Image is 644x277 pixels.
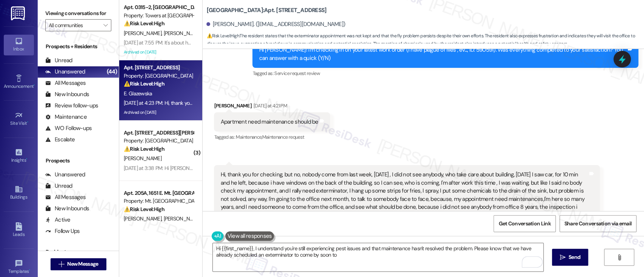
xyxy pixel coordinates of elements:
div: WO Follow-ups [45,124,92,132]
div: Escalate [45,136,75,144]
button: Share Conversation via email [559,215,636,232]
div: All Messages [45,79,86,87]
div: Archived on [DATE] [123,47,194,57]
div: [PERSON_NAME]. ([EMAIL_ADDRESS][DOMAIN_NAME]) [206,20,345,28]
a: Leads [4,220,34,240]
span: Send [569,253,580,261]
strong: ⚠️ Risk Level: High [124,145,164,152]
button: New Message [51,258,106,270]
div: All Messages [45,193,86,201]
div: Property: [GEOGRAPHIC_DATA] [124,137,194,145]
div: Review follow-ups [45,102,98,110]
strong: ⚠️ Risk Level: High [124,206,164,213]
div: Apartment need maintenance should be [220,118,318,126]
div: New Inbounds [45,205,89,213]
strong: ⚠️ Risk Level: High [206,33,239,39]
div: Follow Ups [45,227,80,235]
span: [PERSON_NAME] [164,215,201,222]
span: [PERSON_NAME] [124,155,161,162]
i:  [560,254,566,260]
strong: ⚠️ Risk Level: High [124,20,164,27]
div: Unanswered [45,171,85,179]
div: Property: Mt. [GEOGRAPHIC_DATA] [124,197,194,205]
div: Tagged as: [252,68,638,79]
a: Insights • [4,146,34,166]
div: Unread [45,57,72,64]
span: E. Glazewska [124,90,152,97]
span: New Message [67,260,98,268]
a: Site Visit • [4,109,34,129]
div: Active [45,216,71,224]
button: Get Conversation Link [493,215,555,232]
strong: ⚠️ Risk Level: High [124,80,164,87]
i:  [616,254,622,260]
span: Service request review [274,70,320,77]
b: [GEOGRAPHIC_DATA]: Apt. [STREET_ADDRESS] [206,6,326,14]
span: Maintenance request [262,134,304,140]
span: [PERSON_NAME] [124,30,164,37]
div: Unread [45,182,72,190]
span: • [26,156,27,162]
div: Unanswered [45,68,85,76]
div: Apt. 205A, 1651 E. Mt. [GEOGRAPHIC_DATA] [124,189,194,197]
div: Archived on [DATE] [123,108,194,117]
span: Maintenance , [236,134,262,140]
div: Hi [PERSON_NAME]! I'm checking in on your latest work order (I have plague of flies , ev..., ID: ... [259,46,626,62]
div: [DATE] at 7:55 PM: It's about handling a repeating problem with a long time, renter who always pa... [124,39,475,46]
div: Hi, thank you for checking, but no, nobody come from last week, [DATE] , I did not see anybody, w... [220,171,588,219]
a: Buildings [4,183,34,203]
img: ResiDesk Logo [11,6,26,20]
div: (44) [105,66,119,78]
div: Maintenance [45,113,87,121]
i:  [58,261,64,267]
i:  [103,22,108,28]
span: Share Conversation via email [564,220,632,228]
div: Property: [GEOGRAPHIC_DATA] [124,72,194,80]
div: [PERSON_NAME] [214,102,330,112]
span: Get Conversation Link [498,220,550,228]
a: Inbox [4,35,34,55]
span: • [34,83,35,88]
div: Prospects + Residents [38,43,119,51]
span: [PERSON_NAME] [124,215,164,222]
span: [PERSON_NAME] [164,30,201,37]
div: Apt. [STREET_ADDRESS] [124,64,194,72]
button: Send [552,249,589,266]
div: Apt. [STREET_ADDRESS][PERSON_NAME] [124,129,194,137]
div: Prospects [38,157,119,165]
span: • [27,119,28,125]
label: Viewing conversations for [45,8,111,19]
div: Residents [38,248,119,256]
input: All communities [49,19,99,31]
div: Tagged as: [214,132,330,142]
span: • [29,268,30,273]
textarea: To enrich screen reader interactions, please activate Accessibility in Grammarly extension settings [213,243,543,271]
div: [DATE] at 4:21 PM [252,102,287,110]
div: New Inbounds [45,90,89,98]
div: Property: Towers at [GEOGRAPHIC_DATA] [124,12,194,20]
div: Apt. 0315-2, [GEOGRAPHIC_DATA] [124,3,194,11]
div: [DATE] at 3:38 PM: Hi [PERSON_NAME], resident concierge link is gone and emmail contact link will... [124,165,599,171]
span: : The resident states that the exterminator appointment was not kept and that the fly problem per... [206,32,644,48]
